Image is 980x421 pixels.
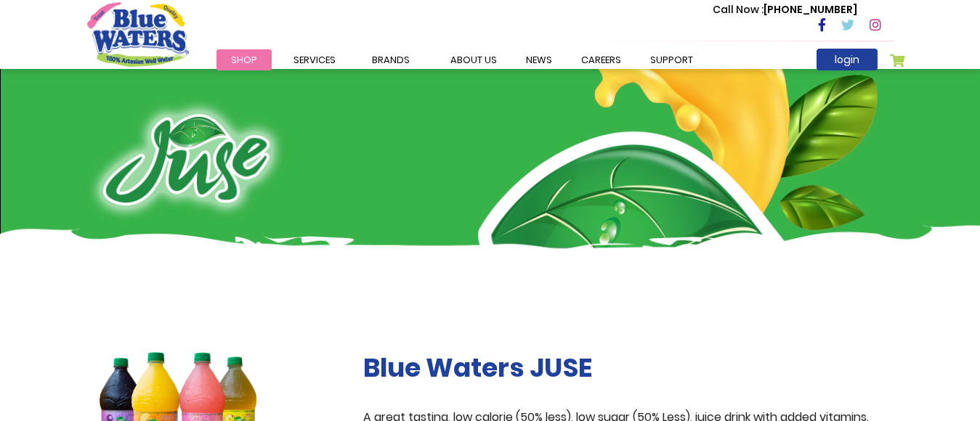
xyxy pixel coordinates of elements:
[363,352,894,383] h2: Blue Waters JUSE
[231,53,257,67] span: Shop
[372,53,410,67] span: Brands
[817,49,878,70] a: login
[436,49,511,70] a: about us
[511,49,567,70] a: News
[713,2,857,17] p: [PHONE_NUMBER]
[87,2,189,66] a: store logo
[567,49,636,70] a: careers
[713,2,764,17] span: Call Now :
[636,49,708,70] a: support
[216,49,272,70] a: Shop
[87,98,286,221] img: juse-logo.png
[357,49,424,70] a: Brands
[279,49,350,70] a: Services
[293,53,336,67] span: Services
